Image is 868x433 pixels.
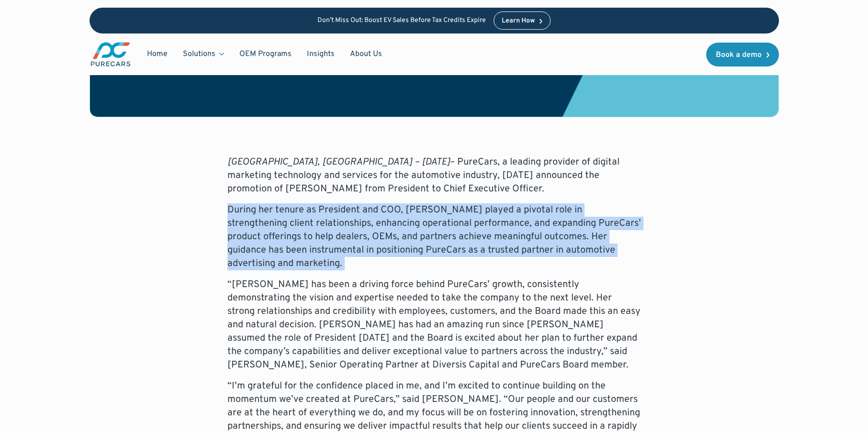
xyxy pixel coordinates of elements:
a: Book a demo [706,43,779,67]
em: [GEOGRAPHIC_DATA], [GEOGRAPHIC_DATA] – [DATE] [227,156,450,168]
p: “[PERSON_NAME] has been a driving force behind PureCars’ growth, consistently demonstrating the v... [227,278,641,372]
a: Insights [299,45,342,63]
p: During her tenure as President and COO, [PERSON_NAME] played a pivotal role in strengthening clie... [227,203,641,270]
a: About Us [342,45,390,63]
div: Learn How [502,18,535,24]
div: Solutions [175,45,232,63]
a: Home [139,45,175,63]
div: Solutions [183,49,215,59]
a: Learn How [494,11,551,30]
div: Book a demo [716,51,762,59]
a: OEM Programs [232,45,299,63]
p: – PureCars, a leading provider of digital marketing technology and services for the automotive in... [227,155,641,196]
a: main [90,41,132,67]
img: purecars logo [90,41,132,67]
p: Don’t Miss Out: Boost EV Sales Before Tax Credits Expire [317,17,486,25]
